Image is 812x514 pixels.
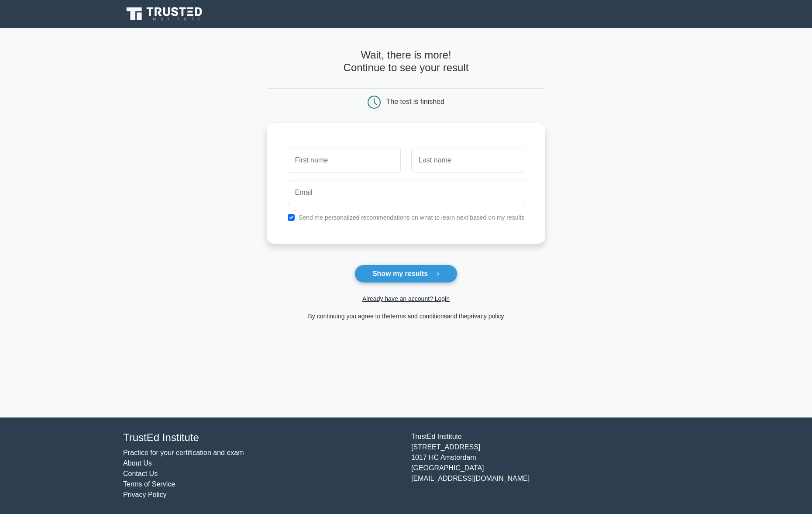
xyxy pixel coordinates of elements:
[362,295,450,302] a: Already have an account? Login
[288,148,401,173] input: First name
[123,480,175,488] a: Terms of Service
[123,491,167,498] a: Privacy Policy
[288,180,525,205] input: Email
[406,431,694,500] div: TrustEd Institute [STREET_ADDRESS] 1017 HC Amsterdam [GEOGRAPHIC_DATA] [EMAIL_ADDRESS][DOMAIN_NAME]
[386,98,444,105] div: The test is finished
[123,449,244,456] a: Practice for your certification and exam
[123,459,152,467] a: About Us
[299,214,525,221] label: Send me personalized recommendations on what to learn next based on my results
[468,313,504,320] a: privacy policy
[123,470,158,477] a: Contact Us
[267,49,546,74] h4: Wait, there is more! Continue to see your result
[391,313,447,320] a: terms and conditions
[261,311,551,321] div: By continuing you agree to the and the
[123,431,401,444] h4: TrustEd Institute
[411,148,524,173] input: Last name
[354,265,458,283] button: Show my results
